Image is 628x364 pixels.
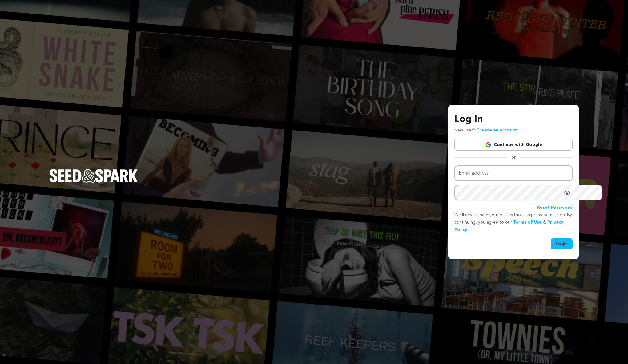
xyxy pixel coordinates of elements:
[454,139,573,151] a: Continue with Google
[564,190,570,196] a: Show password as plain text. Warning: this will display your password on the screen.
[454,212,573,233] p: We’ll never share your data without express permission. By continuing, you agree to our & .
[454,112,573,127] h3: Log In
[476,128,517,132] a: Create an account
[485,142,491,148] img: Google logo
[49,169,138,183] img: Seed&Spark Logo
[49,169,138,195] a: Seed&Spark Homepage
[508,154,519,160] span: or
[551,238,573,249] button: Login
[537,204,573,212] a: Reset Password
[513,220,542,224] a: Terms of Use
[454,165,573,181] input: Email address
[454,127,517,134] p: New user?
[454,220,563,232] a: Privacy Policy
